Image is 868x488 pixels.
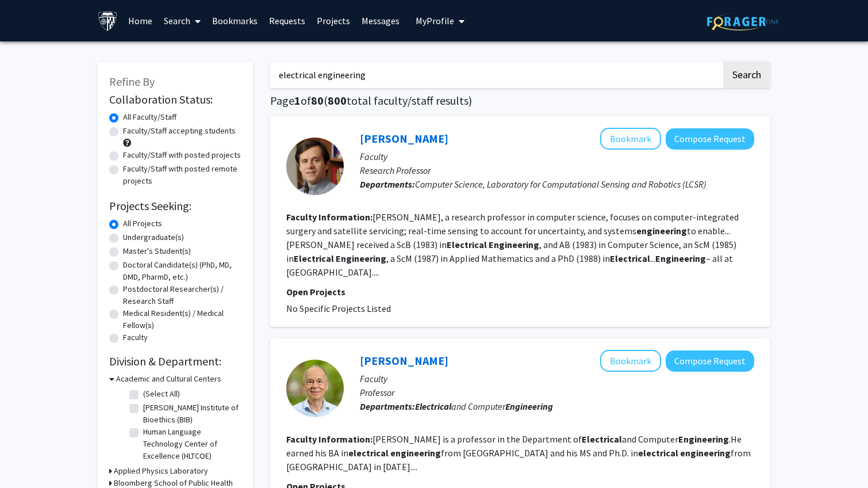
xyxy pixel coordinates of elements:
[98,11,118,31] img: Johns Hopkins University Logo
[123,283,241,307] label: Postdoctoral Researcher(s) / Research Staff
[123,125,236,137] label: Faculty/Staff accepting students
[416,15,454,26] span: My Profile
[356,1,405,41] a: Messages
[360,386,754,399] p: Professor
[116,373,221,385] h3: Academic and Cultural Centers
[680,447,731,459] b: engineering
[610,253,650,264] b: Electrical
[114,465,208,477] h3: Applied Physics Laboratory
[270,62,721,88] input: Search Keywords
[655,253,706,264] b: Engineering
[286,433,751,472] fg-read-more: [PERSON_NAME] is a professor in the Department of and Computer .He earned his BA in from [GEOGRAP...
[638,447,678,459] b: electrical
[360,353,448,368] a: [PERSON_NAME]
[447,239,487,250] b: Electrical
[360,150,754,163] p: Faculty
[666,128,754,150] button: Compose Request to Peter Kazanzides
[311,93,324,108] span: 80
[123,245,191,257] label: Master's Student(s)
[143,402,239,426] label: [PERSON_NAME] Institute of Bioethics (BIB)
[123,331,148,344] label: Faculty
[723,62,770,88] button: Search
[360,401,415,412] b: Departments:
[390,447,441,459] b: engineering
[360,372,754,386] p: Faculty
[666,350,754,372] button: Compose Request to Howard Weinert
[123,149,241,161] label: Faculty/Staff with posted projects
[636,225,687,237] b: engineering
[600,128,661,150] button: Add Peter Kazanzides to Bookmarks
[294,253,334,264] b: Electrical
[678,433,729,445] b: Engineering
[360,163,754,177] p: Research Professor
[415,401,451,412] b: Electrical
[415,178,706,190] span: Computer Science, Laboratory for Computational Sensing and Robotics (LCSR)
[505,401,553,412] b: Engineering
[158,1,206,41] a: Search
[206,1,263,41] a: Bookmarks
[263,1,311,41] a: Requests
[286,433,372,445] b: Faculty Information:
[123,111,176,123] label: All Faculty/Staff
[600,350,661,372] button: Add Howard Weinert to Bookmarks
[415,401,553,412] span: and Computer
[109,354,241,368] h2: Division & Department:
[489,239,539,250] b: Engineering
[109,93,241,106] h2: Collaboration Status:
[123,307,241,331] label: Medical Resident(s) / Medical Fellow(s)
[360,131,448,146] a: [PERSON_NAME]
[286,303,391,314] span: No Specific Projects Listed
[270,94,770,108] h1: Page of ( total faculty/staff results)
[123,218,162,230] label: All Projects
[336,253,386,264] b: Engineering
[582,433,622,445] b: Electrical
[328,93,347,108] span: 800
[311,1,356,41] a: Projects
[123,259,241,283] label: Doctoral Candidate(s) (PhD, MD, DMD, PharmD, etc.)
[286,211,372,223] b: Faculty Information:
[348,447,389,459] b: electrical
[122,1,158,41] a: Home
[123,231,184,243] label: Undergraduate(s)
[123,163,241,187] label: Faculty/Staff with posted remote projects
[286,285,754,299] p: Open Projects
[109,74,155,89] span: Refine By
[109,199,241,213] h2: Projects Seeking:
[294,93,301,108] span: 1
[707,13,779,30] img: ForagerOne Logo
[360,178,415,190] b: Departments:
[9,436,49,479] iframe: Chat
[286,211,739,278] fg-read-more: [PERSON_NAME], a research professor in computer science, focuses on computer-integrated surgery a...
[143,388,180,400] label: (Select All)
[143,426,239,462] label: Human Language Technology Center of Excellence (HLTCOE)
